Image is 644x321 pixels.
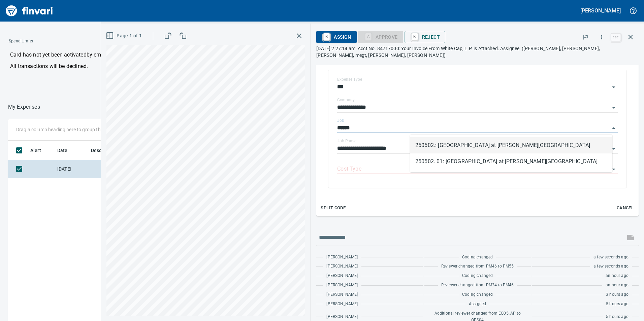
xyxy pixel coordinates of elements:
span: This records your message into the invoice and notifies anyone mentioned [622,229,639,246]
p: My Expenses [8,103,40,111]
label: Expense Type [337,77,362,81]
span: 5 hours ago [606,314,629,320]
span: [PERSON_NAME] [326,314,358,320]
span: Assigned [469,301,486,308]
button: Open [609,165,618,174]
span: Description [91,146,125,154]
a: R [412,33,418,40]
span: 5 hours ago [606,301,629,308]
span: Description [91,146,116,154]
span: Coding changed [462,273,493,279]
span: a few seconds ago [593,254,629,261]
h5: [PERSON_NAME] [580,7,621,14]
span: Coding changed [462,291,493,298]
span: Spend Limits [9,38,130,45]
button: Open [609,144,618,153]
button: Split Code [319,203,347,213]
span: Reject [410,31,440,43]
img: Finvari [4,3,55,19]
li: 250502. 01: [GEOGRAPHIC_DATA] at [PERSON_NAME][GEOGRAPHIC_DATA] [410,153,612,170]
span: [PERSON_NAME] [326,291,358,298]
span: Assign [322,31,351,43]
button: Page 1 of 1 [104,30,144,42]
span: Alert [30,146,41,154]
span: [PERSON_NAME] [326,273,358,279]
button: Flag [578,30,593,44]
p: [DATE] 2:27:14 am. Acct No. 84717000: Your Invoice From White Cap, L.P. is Attached. Assignee: ([... [316,45,639,59]
button: Cancel [614,203,636,213]
a: R [323,33,330,40]
span: Page 1 of 1 [107,32,142,40]
span: an hour ago [606,282,629,289]
li: 250502.: [GEOGRAPHIC_DATA] at [PERSON_NAME][GEOGRAPHIC_DATA] [410,137,612,153]
span: Cancel [616,204,634,212]
p: Drag a column heading here to group the table [16,126,115,133]
span: Date [57,146,68,154]
label: Job [337,118,344,122]
span: [PERSON_NAME] [326,254,358,261]
p: All transactions will be declined. [10,62,229,70]
label: Job Phase [337,139,356,143]
label: Company [337,98,355,102]
td: [DATE] [55,160,88,178]
span: [PERSON_NAME] [326,282,358,289]
span: 3 hours ago [606,291,629,298]
div: Expand [316,61,639,216]
button: Open [609,82,618,92]
button: More [594,30,609,44]
button: [PERSON_NAME] [579,5,622,16]
span: Split Code [321,204,346,212]
span: Reviewer changed from PM46 to PM55 [441,263,514,270]
span: [PERSON_NAME] [326,301,358,308]
button: Open [609,103,618,112]
a: esc [611,34,621,41]
span: [PERSON_NAME] [326,263,358,270]
span: Date [57,146,76,154]
button: Close [609,123,618,133]
span: an hour ago [606,273,629,279]
button: RAssign [316,31,356,43]
span: Close invoice [609,29,639,45]
span: Reviewer changed from PM34 to PM46 [441,282,514,289]
span: Alert [30,146,50,154]
nav: breadcrumb [8,103,40,111]
div: Cost Type required [358,34,403,39]
p: Card has not yet been activated by employee . [10,51,229,59]
button: RReject [405,31,445,43]
span: Coding changed [462,254,493,261]
span: a few seconds ago [593,263,629,270]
